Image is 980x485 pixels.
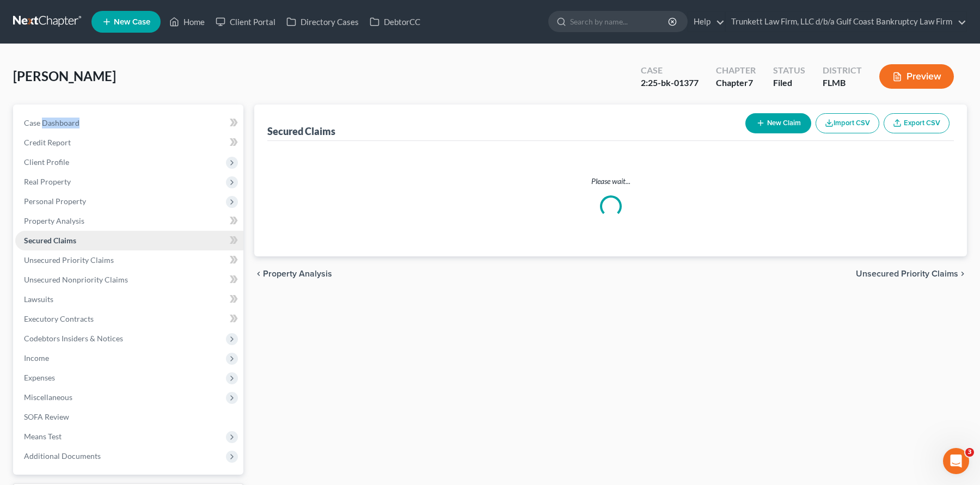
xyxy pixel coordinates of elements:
[210,12,281,32] a: Client Portal
[773,77,805,89] div: Filed
[24,138,71,147] span: Credit Report
[276,176,945,187] p: Please wait...
[856,269,958,278] span: Unsecured Priority Claims
[716,77,756,89] div: Chapter
[856,269,967,278] button: Unsecured Priority Claims chevron_right
[773,64,805,77] div: Status
[943,448,969,474] iframe: Intercom live chat
[24,294,53,304] span: Lawsuits
[281,12,364,32] a: Directory Cases
[24,314,94,323] span: Executory Contracts
[24,118,79,127] span: Case Dashboard
[641,64,699,77] div: Case
[823,64,862,77] div: District
[879,64,954,89] button: Preview
[15,270,243,290] a: Unsecured Nonpriority Claims
[745,113,811,133] button: New Claim
[688,12,725,32] a: Help
[24,157,69,167] span: Client Profile
[15,133,243,152] a: Credit Report
[965,448,974,457] span: 3
[13,68,116,84] span: [PERSON_NAME]
[24,373,55,382] span: Expenses
[164,12,210,32] a: Home
[15,113,243,133] a: Case Dashboard
[24,255,114,265] span: Unsecured Priority Claims
[24,451,101,461] span: Additional Documents
[24,353,49,363] span: Income
[15,407,243,427] a: SOFA Review
[24,236,76,245] span: Secured Claims
[823,77,862,89] div: FLMB
[24,392,72,402] span: Miscellaneous
[641,77,699,89] div: 2:25-bk-01377
[15,250,243,270] a: Unsecured Priority Claims
[716,64,756,77] div: Chapter
[15,211,243,231] a: Property Analysis
[254,269,332,278] button: chevron_left Property Analysis
[884,113,950,133] a: Export CSV
[24,177,71,186] span: Real Property
[114,18,150,26] span: New Case
[15,309,243,329] a: Executory Contracts
[24,412,69,421] span: SOFA Review
[24,216,84,225] span: Property Analysis
[24,334,123,343] span: Codebtors Insiders & Notices
[15,231,243,250] a: Secured Claims
[267,125,335,138] div: Secured Claims
[24,197,86,206] span: Personal Property
[726,12,966,32] a: Trunkett Law Firm, LLC d/b/a Gulf Coast Bankruptcy Law Firm
[816,113,879,133] button: Import CSV
[263,269,332,278] span: Property Analysis
[958,269,967,278] i: chevron_right
[748,77,753,88] span: 7
[570,11,670,32] input: Search by name...
[254,269,263,278] i: chevron_left
[15,290,243,309] a: Lawsuits
[364,12,426,32] a: DebtorCC
[24,432,62,441] span: Means Test
[24,275,128,284] span: Unsecured Nonpriority Claims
